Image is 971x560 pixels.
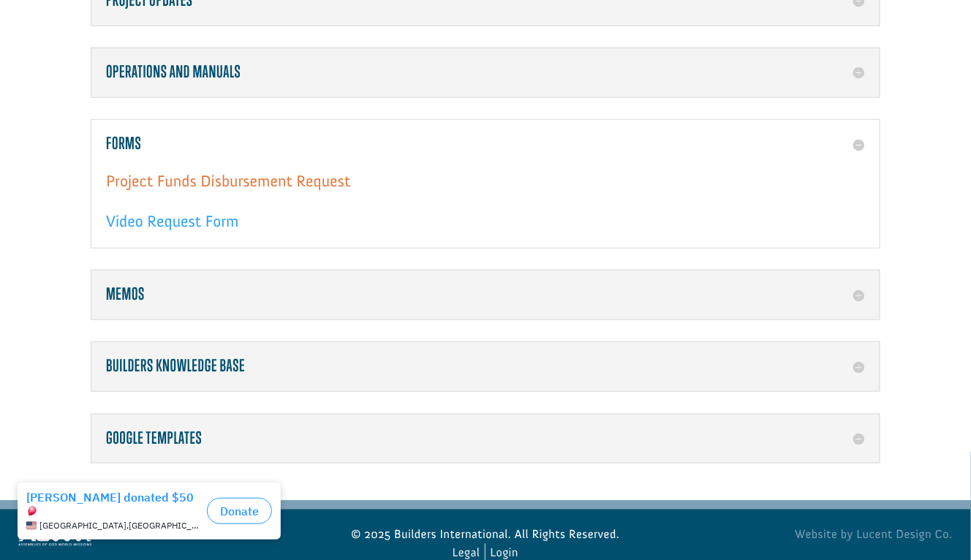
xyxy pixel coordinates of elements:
[106,171,350,198] a: Project Funds Disbursement Request
[106,63,865,82] h5: Operations and Manuals
[106,429,865,448] h5: Google Templates
[26,31,38,42] img: emoji balloon
[39,45,201,56] span: [GEOGRAPHIC_DATA] , [GEOGRAPHIC_DATA]
[333,526,638,544] p: © 2025 Builders International. All Rights Reserved.
[26,15,201,44] div: [PERSON_NAME] donated $50
[106,285,865,304] h5: Memos
[648,526,953,544] a: Website by Lucent Design Co.
[106,211,239,238] a: Video Request Form
[106,357,865,376] h5: Builders Knowledge Base
[106,135,865,154] h5: Forms
[207,23,272,49] button: Donate
[26,45,37,56] img: US.png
